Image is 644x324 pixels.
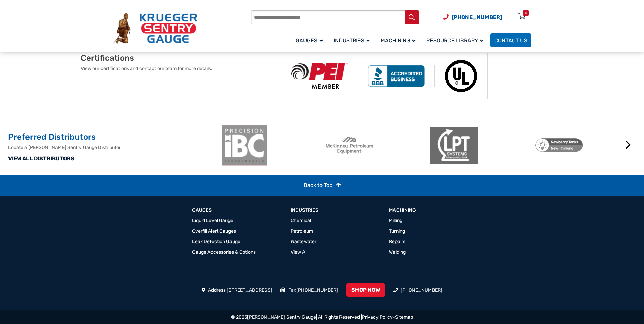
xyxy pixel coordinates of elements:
a: Sitemap [395,314,413,320]
img: Underwriters Laboratories [435,53,488,99]
span: Industries [334,37,370,44]
img: Newberry Tanks [535,125,583,166]
a: Machining [376,32,422,48]
a: View All [291,249,307,255]
a: Leak Detection Gauge [192,239,240,245]
h2: Preferred Distributors [8,132,217,143]
li: Address [STREET_ADDRESS] [202,287,273,294]
img: McKinney Petroleum Equipment [326,125,373,166]
span: [PHONE_NUMBER] [452,14,502,20]
img: ibc-logo [221,125,268,166]
a: VIEW ALL DISTRIBUTORS [8,155,74,162]
div: 0 [525,10,527,16]
a: SHOP NOW [346,283,385,297]
a: Chemical [291,218,311,223]
img: BBB [358,65,435,87]
li: Fax [280,287,338,294]
span: Contact Us [494,37,527,44]
button: 2 of 2 [423,170,430,177]
a: Machining [389,207,416,214]
a: Phone Number (920) 434-8860 [443,13,502,21]
h2: Certifications [81,53,282,63]
p: View our certifications and contact our team for more details. [81,65,282,72]
a: Wastewater [291,239,316,245]
a: Turning [389,228,405,234]
a: Repairs [389,239,405,245]
img: LPT [430,125,478,166]
button: Next [622,138,635,152]
a: Privacy Policy [362,314,393,320]
p: Locate a [PERSON_NAME] Sentry Gauge Distributor [8,144,217,151]
button: 1 of 2 [413,170,420,177]
button: 3 of 2 [434,170,440,177]
a: Gauges [292,32,330,48]
a: Milling [389,218,402,223]
a: Gauge Accessories & Options [192,249,256,255]
a: Liquid Level Gauge [192,218,233,223]
a: [PHONE_NUMBER] [401,287,442,293]
a: Industries [291,207,318,214]
a: Contact Us [490,33,531,47]
img: Krueger Sentry Gauge [113,13,197,44]
a: GAUGES [192,207,212,214]
a: Resource Library [422,32,490,48]
a: Industries [330,32,376,48]
span: Machining [381,37,416,44]
a: Welding [389,249,406,255]
a: Overfill Alert Gauges [192,228,236,234]
span: Gauges [296,37,323,44]
span: Resource Library [426,37,483,44]
a: [PERSON_NAME] Sentry Gauge [247,314,316,320]
img: PEI Member [282,63,358,89]
a: Petroleum [291,228,313,234]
